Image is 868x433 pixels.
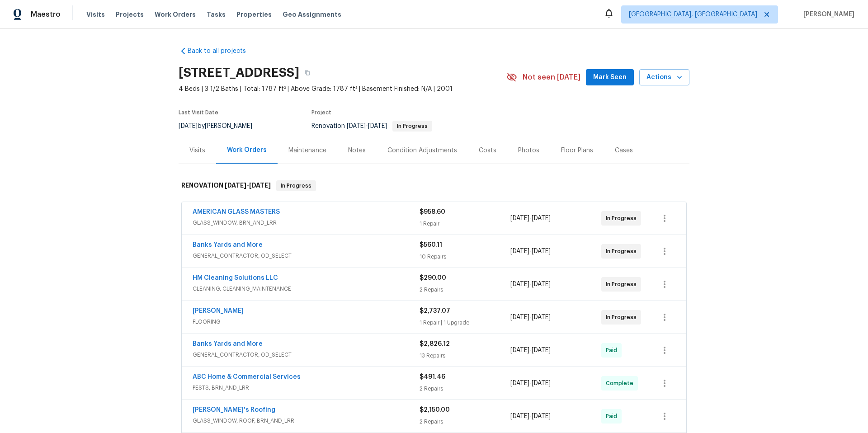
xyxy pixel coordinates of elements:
a: Banks Yards and More [193,242,263,248]
span: Complete [606,379,637,388]
button: Copy Address [299,65,316,81]
span: [DATE] [510,215,529,221]
span: Project [311,110,331,115]
span: - [510,346,551,355]
div: Work Orders [227,146,267,155]
span: $2,737.07 [420,308,450,314]
span: [GEOGRAPHIC_DATA], [GEOGRAPHIC_DATA] [629,10,757,19]
span: [DATE] [532,248,551,254]
span: [DATE] [532,215,551,221]
div: 2 Repairs [420,384,510,393]
span: Work Orders [155,10,196,19]
span: In Progress [393,123,431,129]
span: CLEANING, CLEANING_MAINTENANCE [193,284,420,293]
span: GLASS_WINDOW, ROOF, BRN_AND_LRR [193,416,420,425]
span: $2,826.12 [420,341,450,347]
span: [DATE] [510,347,529,353]
div: 2 Repairs [420,285,510,294]
span: - [510,313,551,322]
button: Actions [639,69,689,86]
span: [PERSON_NAME] [800,10,854,19]
span: Mark Seen [593,72,627,83]
span: Actions [646,72,682,83]
span: [DATE] [532,314,551,320]
span: GENERAL_CONTRACTOR, OD_SELECT [193,350,420,359]
a: [PERSON_NAME] [193,308,244,314]
span: [DATE] [532,380,551,386]
span: [DATE] [179,123,198,129]
h6: RENOVATION [181,180,271,191]
span: In Progress [606,280,640,289]
span: Renovation [311,123,432,129]
span: Not seen [DATE] [523,73,580,82]
div: RENOVATION [DATE]-[DATE]In Progress [179,171,689,200]
div: Cases [615,146,633,155]
span: $958.60 [420,209,445,215]
span: [DATE] [532,413,551,419]
span: $491.46 [420,374,445,380]
a: ABC Home & Commercial Services [193,374,301,380]
span: Projects [116,10,144,19]
span: GLASS_WINDOW, BRN_AND_LRR [193,218,420,227]
div: Notes [348,146,366,155]
span: $560.11 [420,242,442,248]
span: [DATE] [347,123,366,129]
span: Geo Assignments [283,10,341,19]
div: 1 Repair [420,219,510,228]
span: Visits [86,10,105,19]
span: [DATE] [510,281,529,287]
span: $290.00 [420,275,446,281]
span: - [510,214,551,223]
div: Condition Adjustments [387,146,457,155]
span: [DATE] [249,182,271,188]
span: [DATE] [532,281,551,287]
span: In Progress [277,181,315,190]
span: [DATE] [368,123,387,129]
span: In Progress [606,214,640,223]
span: In Progress [606,313,640,322]
a: HM Cleaning Solutions LLC [193,275,278,281]
a: AMERICAN GLASS MASTERS [193,209,280,215]
div: 2 Repairs [420,417,510,426]
span: In Progress [606,247,640,256]
span: Paid [606,412,621,421]
span: GENERAL_CONTRACTOR, OD_SELECT [193,251,420,260]
span: [DATE] [510,314,529,320]
span: FLOORING [193,317,420,326]
span: [DATE] [510,248,529,254]
div: Maintenance [288,146,326,155]
span: - [510,247,551,256]
div: 1 Repair | 1 Upgrade [420,318,510,327]
span: Last Visit Date [179,110,218,115]
a: Back to all projects [179,47,265,56]
div: 13 Repairs [420,351,510,360]
a: [PERSON_NAME]'s Roofing [193,407,275,413]
span: - [510,379,551,388]
span: Maestro [31,10,61,19]
span: Paid [606,346,621,355]
div: 10 Repairs [420,252,510,261]
span: [DATE] [510,380,529,386]
span: $2,150.00 [420,407,450,413]
a: Banks Yards and More [193,341,263,347]
div: Visits [189,146,205,155]
div: by [PERSON_NAME] [179,121,263,132]
span: - [347,123,387,129]
span: [DATE] [532,347,551,353]
span: [DATE] [225,182,246,188]
span: - [510,412,551,421]
button: Mark Seen [586,69,634,86]
span: [DATE] [510,413,529,419]
div: Floor Plans [561,146,593,155]
span: 4 Beds | 3 1/2 Baths | Total: 1787 ft² | Above Grade: 1787 ft² | Basement Finished: N/A | 2001 [179,85,506,94]
span: - [225,182,271,188]
span: PESTS, BRN_AND_LRR [193,383,420,392]
div: Photos [518,146,539,155]
h2: [STREET_ADDRESS] [179,68,299,77]
div: Costs [479,146,496,155]
span: Properties [236,10,272,19]
span: - [510,280,551,289]
span: Tasks [207,11,226,18]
